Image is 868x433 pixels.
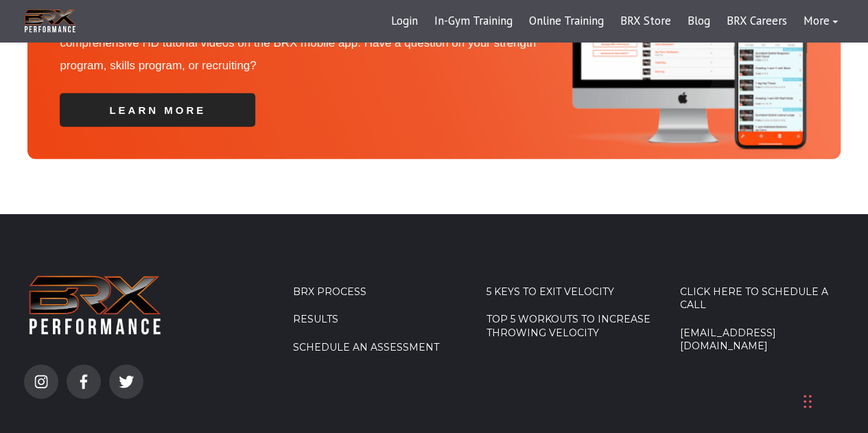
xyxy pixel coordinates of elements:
a: Blog [679,5,718,38]
a: instagram [24,364,58,399]
a: facebook-f [67,364,101,399]
a: 5 Keys to Exit Velocity [486,285,651,299]
a: More [795,5,846,38]
img: BRX Transparent Logo-2 [23,7,78,35]
a: BRX Store [612,5,679,38]
a: Top 5 Workouts to Increase Throwing Velocity [486,313,651,340]
div: Drag [804,381,812,422]
a: BRX Careers [718,5,795,38]
a: Online Training [521,5,612,38]
iframe: Chat Widget [673,285,868,433]
a: Login [383,5,426,38]
a: Results [293,313,458,327]
div: Navigation Menu [383,5,846,38]
a: Schedule an Assessment [293,341,458,355]
a: twitter [109,364,143,399]
a: In-Gym Training [426,5,521,38]
div: Navigation Menu [293,285,458,369]
img: BRX Transparent Logo-2 [24,269,166,341]
a: BRX Process [293,285,458,299]
span: Not sure how to complete a particular drill on your program? Watch any one of our 500+ comprehens... [60,14,536,72]
a: learn more [60,93,255,127]
div: Navigation Menu [486,285,651,355]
